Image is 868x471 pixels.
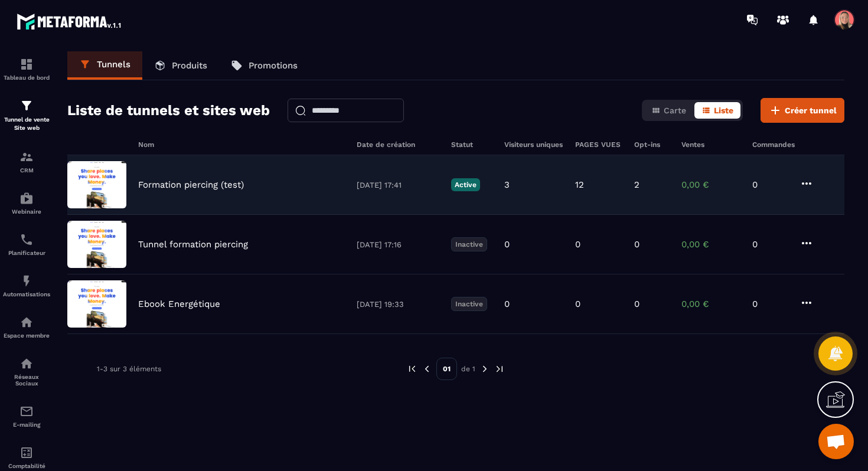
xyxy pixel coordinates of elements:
img: social-network [19,356,34,371]
p: CRM [3,167,50,174]
img: image [67,221,126,268]
img: formation [19,99,34,113]
p: 1-3 sur 3 éléments [97,365,161,373]
a: formationformationCRM [3,141,50,182]
p: 0 [752,179,788,190]
p: Promotions [249,60,298,71]
img: accountant [19,446,34,460]
img: automations [19,274,34,288]
p: Automatisations [3,291,50,297]
h6: Nom [138,140,345,149]
p: Formation piercing (test) [138,179,244,190]
img: image [67,161,126,208]
img: formation [19,57,34,71]
p: 0 [634,239,639,250]
p: Inactive [451,237,487,251]
p: 0 [752,299,788,309]
p: Inactive [451,297,487,311]
h2: Liste de tunnels et sites web [67,99,270,122]
p: Webinaire [3,208,50,215]
p: [DATE] 19:33 [357,300,439,309]
img: next [479,364,490,374]
a: emailemailE-mailing [3,395,50,437]
p: Planificateur [3,250,50,256]
img: prev [407,364,417,374]
p: Réseaux Sociaux [3,374,50,387]
p: 0 [575,239,580,250]
p: 0 [504,239,510,250]
a: automationsautomationsWebinaire [3,182,50,224]
span: Créer tunnel [785,104,837,116]
a: Tunnels [67,51,142,80]
p: 0 [752,239,788,250]
span: Liste [714,106,733,115]
h6: PAGES VUES [575,140,622,149]
p: Tunnel de vente Site web [3,116,50,132]
button: Carte [644,102,693,119]
p: 3 [504,179,510,190]
p: Ebook Energétique [138,299,220,309]
div: Ouvrir le chat [818,424,854,459]
img: next [494,364,505,374]
p: 0 [575,299,580,309]
p: Tableau de bord [3,74,50,81]
h6: Statut [451,140,492,149]
button: Créer tunnel [761,98,844,123]
a: formationformationTableau de bord [3,48,50,90]
p: E-mailing [3,421,50,428]
h6: Visiteurs uniques [504,140,563,149]
a: formationformationTunnel de vente Site web [3,90,50,141]
img: prev [422,364,432,374]
p: Tunnel formation piercing [138,239,248,250]
a: Produits [142,51,219,80]
img: logo [17,11,123,32]
p: 0 [504,299,510,309]
p: 2 [634,179,639,190]
h6: Commandes [752,140,795,149]
p: Espace membre [3,332,50,339]
img: scheduler [19,233,34,247]
button: Liste [694,102,740,119]
img: automations [19,191,34,205]
p: 0 [634,299,639,309]
img: email [19,404,34,418]
a: automationsautomationsAutomatisations [3,265,50,306]
p: de 1 [461,364,475,374]
a: Promotions [219,51,309,80]
h6: Ventes [681,140,740,149]
img: automations [19,315,34,329]
p: 0,00 € [681,179,740,190]
h6: Opt-ins [634,140,670,149]
img: formation [19,150,34,164]
p: 01 [436,358,457,380]
a: schedulerschedulerPlanificateur [3,224,50,265]
p: Comptabilité [3,463,50,469]
a: social-networksocial-networkRéseaux Sociaux [3,348,50,395]
p: 0,00 € [681,299,740,309]
p: [DATE] 17:41 [357,181,439,189]
p: Active [451,178,480,191]
p: [DATE] 17:16 [357,240,439,249]
a: automationsautomationsEspace membre [3,306,50,348]
img: image [67,280,126,328]
h6: Date de création [357,140,439,149]
p: 0,00 € [681,239,740,250]
p: Produits [172,60,207,71]
p: 12 [575,179,584,190]
span: Carte [664,106,686,115]
p: Tunnels [97,59,130,70]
